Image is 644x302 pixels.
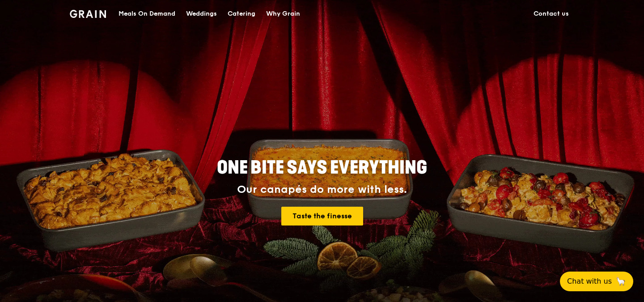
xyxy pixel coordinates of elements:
div: Weddings [186,0,217,27]
img: Grain [70,10,106,18]
div: Meals On Demand [119,0,175,27]
a: Contact us [528,0,574,27]
span: Chat with us [567,276,612,287]
button: Chat with us🦙 [560,272,633,291]
a: Weddings [181,0,222,27]
div: Catering [228,0,255,27]
div: Why Grain [266,0,300,27]
div: Our canapés do more with less. [161,183,483,196]
a: Catering [222,0,261,27]
span: 🦙 [615,276,626,287]
a: Taste the finesse [281,207,363,225]
span: ONE BITE SAYS EVERYTHING [217,157,427,179]
a: Why Grain [261,0,305,27]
